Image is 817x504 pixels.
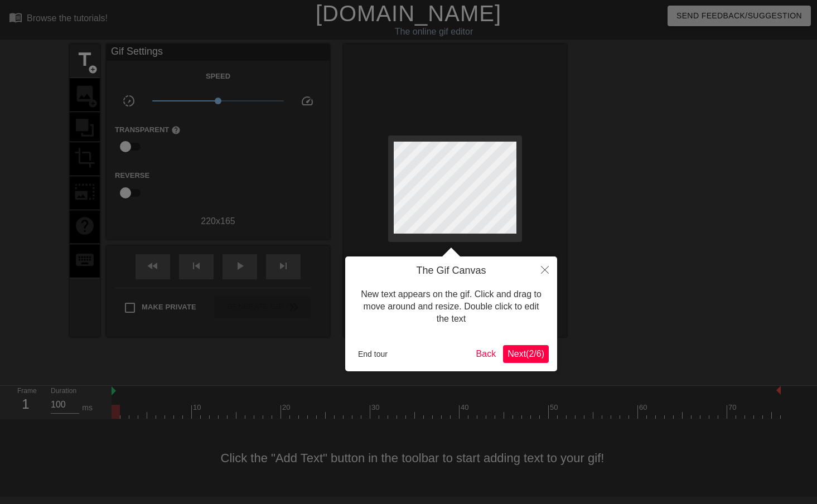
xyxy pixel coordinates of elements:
[472,345,501,363] button: Back
[507,349,544,358] span: Next ( 2 / 6 )
[354,346,392,362] button: End tour
[533,256,557,282] button: Close
[354,265,549,277] h4: The Gif Canvas
[503,345,549,363] button: Next
[354,277,549,337] div: New text appears on the gif. Click and drag to move around and resize. Double click to edit the text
